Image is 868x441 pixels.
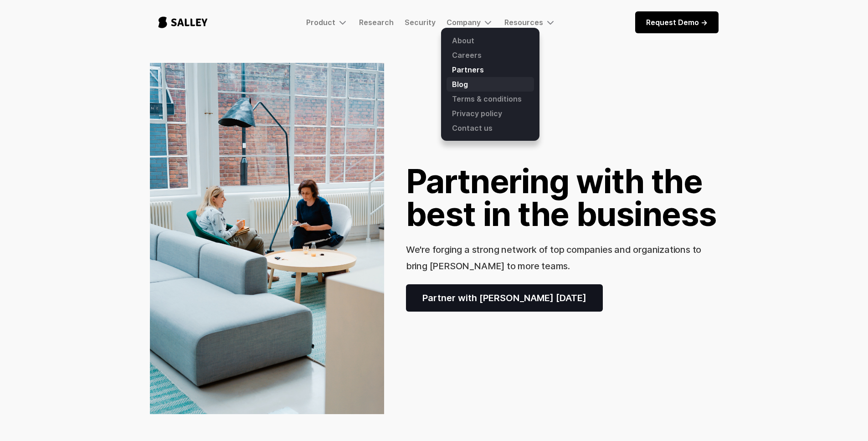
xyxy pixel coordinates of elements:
a: Research [359,18,394,27]
div: Company [447,18,481,27]
a: Security [405,18,436,27]
h3: We're forging a strong network of top companies and organizations to bring [PERSON_NAME] to more ... [406,244,701,272]
a: Terms & conditions [447,92,534,106]
a: Partners [447,62,534,77]
div: Product [306,17,348,28]
a: Contact us [447,121,534,135]
a: Partner with [PERSON_NAME] [DATE] [406,284,603,312]
div: Product [306,18,335,27]
div: Resources [504,18,543,27]
a: home [150,7,216,37]
a: Request Demo -> [635,11,719,33]
nav: Company [441,28,539,141]
div: Company [447,17,493,28]
a: Careers [447,48,534,62]
a: Privacy policy [447,106,534,121]
a: About [447,33,534,48]
h1: Partnering with the best in the business [406,165,719,231]
a: Blog [447,77,534,92]
div: Resources [504,17,556,28]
